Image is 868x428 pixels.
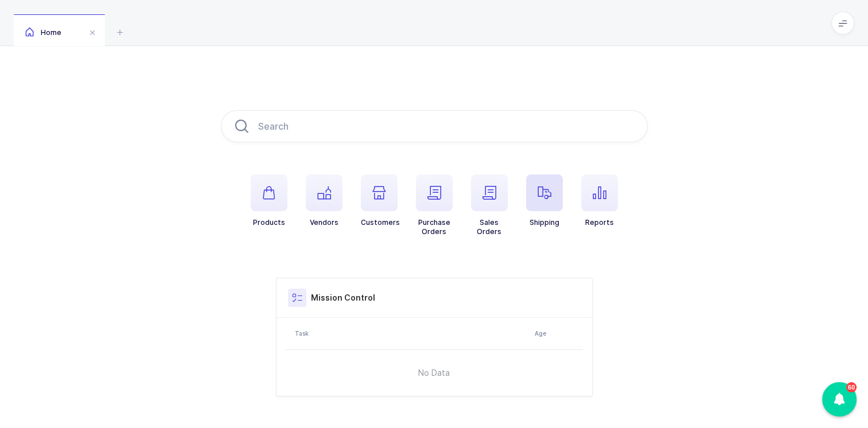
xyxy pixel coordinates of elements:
[311,292,375,304] h3: Mission Control
[526,174,563,227] button: Shipping
[822,382,857,417] div: 60
[295,329,528,338] div: Task
[221,110,648,142] input: Search
[306,174,342,227] button: Vendors
[581,174,618,227] button: Reports
[25,28,61,37] span: Home
[416,174,453,236] button: PurchaseOrders
[846,380,857,391] div: 60
[251,174,287,227] button: Products
[535,329,579,338] div: Age
[471,174,508,236] button: SalesOrders
[360,356,508,390] span: No Data
[361,174,400,227] button: Customers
